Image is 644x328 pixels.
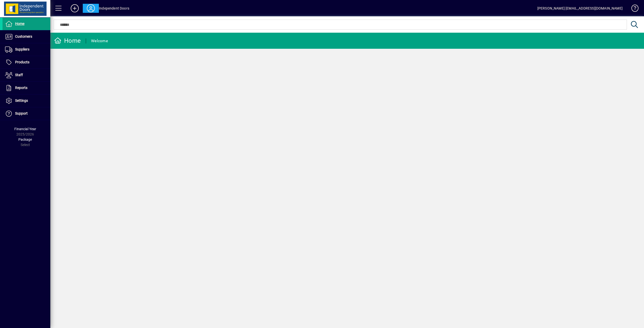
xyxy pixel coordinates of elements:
span: Home [15,22,24,26]
span: Reports [15,86,27,90]
a: Settings [3,95,50,107]
span: Financial Year [14,127,36,131]
button: Profile [83,4,99,13]
span: Support [15,111,28,115]
span: Suppliers [15,47,29,51]
a: Support [3,107,50,120]
a: Staff [3,69,50,81]
span: Customers [15,34,32,38]
a: Knowledge Base [628,1,638,17]
a: Reports [3,82,50,94]
a: Products [3,56,50,69]
a: Customers [3,30,50,43]
a: Suppliers [3,43,50,56]
div: Home [54,37,81,45]
span: Products [15,60,29,64]
div: Independent Doors [99,4,129,12]
span: Package [18,137,32,142]
button: Add [67,4,83,13]
span: Settings [15,99,28,103]
span: Staff [15,73,23,77]
div: [PERSON_NAME] [EMAIL_ADDRESS][DOMAIN_NAME] [537,4,623,12]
